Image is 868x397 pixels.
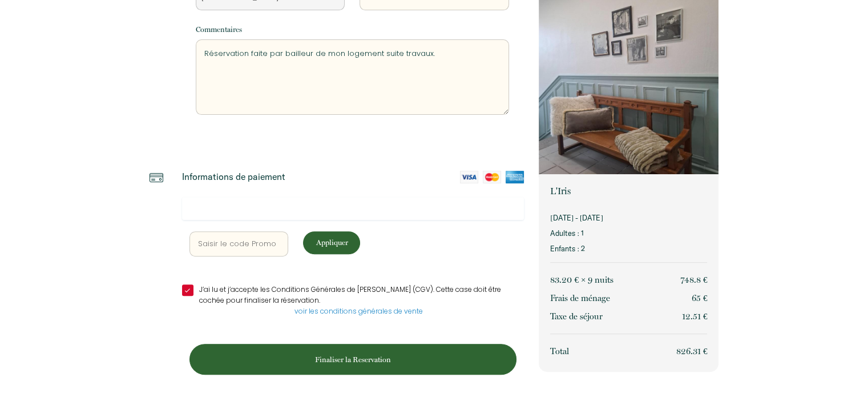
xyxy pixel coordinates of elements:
[550,310,603,323] p: Taxe de séjour
[506,171,524,183] img: amex
[460,171,478,183] img: visa-card
[550,212,707,223] p: [DATE] - [DATE]
[550,346,569,356] span: Total
[550,186,707,197] p: L'Iris
[550,228,707,239] p: Adultes : 1
[303,231,360,254] button: Appliquer
[676,346,708,356] span: 826.31 €
[196,24,242,35] label: Commentaires
[692,291,708,305] p: 65 €
[189,203,517,214] iframe: Cadre de saisie sécurisé pour le paiement par carte
[189,344,516,375] button: Finaliser la Reservation
[182,171,285,182] p: Informations de paiement
[294,306,423,316] a: voir les conditions générales de vente
[483,171,501,183] img: mastercard
[550,273,613,287] p: 83.20 € × 9 nuit
[550,291,610,305] p: Frais de ménage
[150,171,163,185] img: credit-card
[682,310,708,323] p: 12.51 €
[189,231,289,256] input: Saisir le code Promo
[680,273,708,287] p: 748.8 €
[307,237,356,248] p: Appliquer
[550,243,707,254] p: Enfants : 2
[193,354,512,365] p: Finaliser la Reservation
[610,275,613,285] span: s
